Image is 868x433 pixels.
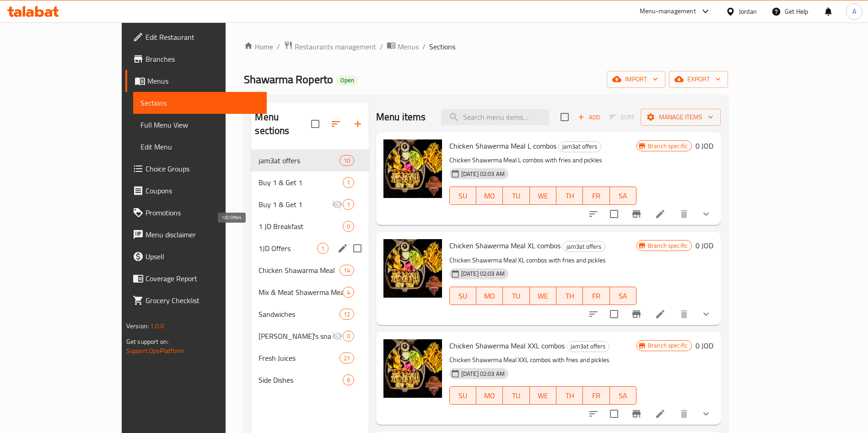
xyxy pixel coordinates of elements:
[458,369,508,378] span: [DATE] 02:03 AM
[644,142,691,150] span: Branch specific
[583,386,609,405] button: FR
[251,237,368,259] div: 1JD Offers1edit
[701,208,712,219] svg: Show Choices
[251,281,368,303] div: Mix & Meat Shawerma Meals4
[695,303,717,325] button: show more
[259,353,339,364] div: Fresh Juices
[559,141,601,152] span: jam3at offers
[133,136,267,158] a: Edit Menu
[343,178,354,187] span: 1
[422,41,426,52] li: /
[146,229,259,240] span: Menu disclaimer
[614,189,633,203] span: SA
[146,163,259,174] span: Choice Groups
[640,6,696,17] div: Menu-management
[259,221,342,232] span: 1 JD Breakfast
[458,170,508,178] span: [DATE] 02:03 AM
[449,239,561,252] span: Chicken Shawerma Meal XL combos
[255,110,311,138] h2: Menu sections
[614,74,658,85] span: import
[343,374,354,385] div: items
[669,71,728,88] button: export
[325,113,347,135] span: Sort sections
[337,75,358,86] div: Open
[604,404,624,423] span: Select to update
[146,32,259,43] span: Edit Restaurant
[449,287,476,305] button: SU
[251,193,368,215] div: Buy 1 & Get 11
[625,403,647,425] button: Branch-specific-item
[340,155,354,166] div: items
[306,114,325,134] span: Select all sections
[610,287,636,305] button: SA
[673,403,695,425] button: delete
[655,309,666,320] a: Edit menu item
[582,403,604,425] button: sort-choices
[251,347,368,369] div: Fresh Juices21
[625,303,647,325] button: Branch-specific-item
[259,331,331,342] span: [PERSON_NAME]'s snaps
[449,155,636,166] p: Chicken Shawerma Meal L combos with fries and pickles
[587,389,606,402] span: FR
[701,309,712,320] svg: Show Choices
[530,287,556,305] button: WE
[259,309,339,320] span: Sandwiches
[458,269,508,278] span: [DATE] 02:03 AM
[343,332,354,341] span: 0
[259,199,331,210] span: Buy 1 & Get 1
[383,139,442,198] img: Chicken Shawerma Meal L combos
[480,289,499,303] span: MO
[449,255,636,266] p: Chicken Shawerma Meal XL combos with fries and pickles
[604,110,641,124] span: Select section first
[340,309,354,320] div: items
[244,41,728,53] nav: breadcrumb
[556,287,583,305] button: TH
[695,139,713,152] h6: 0 JOD
[480,189,499,203] span: MO
[125,267,267,289] a: Coverage Report
[507,189,526,203] span: TU
[701,408,712,419] svg: Show Choices
[655,208,666,219] a: Edit menu item
[583,187,609,205] button: FR
[259,155,339,166] span: jam3at offers
[343,287,354,298] div: items
[125,158,267,180] a: Choice Groups
[244,69,333,90] span: Shawarma Roperto
[503,287,529,305] button: TU
[147,75,259,86] span: Menus
[133,114,267,136] a: Full Menu View
[340,156,354,165] span: 10
[556,187,583,205] button: TH
[340,310,354,319] span: 12
[140,119,259,130] span: Full Menu View
[534,189,553,203] span: WE
[259,374,342,385] span: Side Dishes
[318,244,328,253] span: 1
[140,141,259,152] span: Edit Menu
[695,339,713,352] h6: 0 JOD
[251,259,368,281] div: Chicken Shawarma Meal14
[125,202,267,224] a: Promotions
[507,389,526,402] span: TU
[695,239,713,252] h6: 0 JOD
[251,171,368,193] div: Buy 1 & Get 11
[125,246,267,267] a: Upsell
[251,369,368,391] div: Side Dishes6
[555,107,574,127] span: Select section
[560,289,579,303] span: TH
[146,53,259,64] span: Branches
[146,185,259,196] span: Coupons
[259,287,342,298] span: Mix & Meat Shawerma Meals
[340,266,354,275] span: 14
[476,187,503,205] button: MO
[125,180,267,202] a: Coupons
[284,41,376,53] a: Restaurants management
[340,353,354,364] div: items
[259,243,317,254] span: 1JD Offers
[449,386,476,405] button: SU
[534,289,553,303] span: WE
